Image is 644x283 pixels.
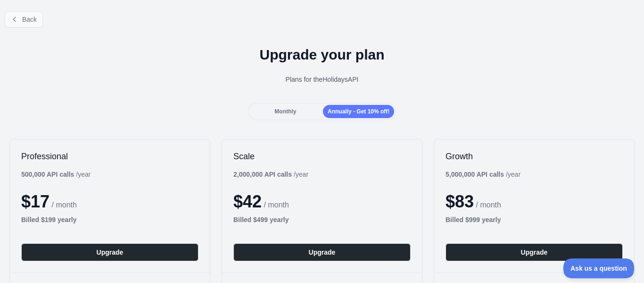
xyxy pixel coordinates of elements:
[446,171,504,178] b: 5,000,000 API calls
[446,192,474,211] span: $ 83
[446,151,623,162] h2: Growth
[233,151,411,162] h2: Scale
[563,258,635,278] iframe: Toggle Customer Support
[233,170,308,179] div: / year
[233,171,292,178] b: 2,000,000 API calls
[233,192,262,211] span: $ 42
[446,170,520,179] div: / year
